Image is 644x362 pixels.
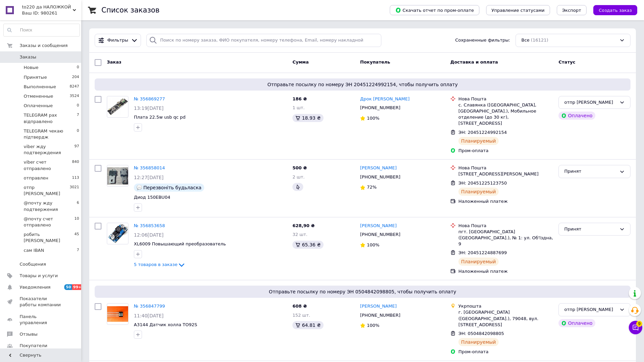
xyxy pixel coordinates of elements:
button: Экспорт [557,5,587,15]
span: 72% [367,185,377,190]
div: Принят [564,226,617,233]
div: 64.81 ₴ [292,321,323,329]
a: [PERSON_NAME] [360,165,397,171]
div: Планируемый [458,338,499,346]
div: Нова Пошта [458,223,553,229]
div: Нова Пошта [458,165,553,171]
span: 1 шт. [292,105,305,110]
span: 32 шт. [292,232,307,237]
span: to220 да НАЛОЖКОЙ [22,4,73,10]
a: [PERSON_NAME] [360,303,397,310]
div: Укрпошта [458,303,553,309]
a: Создать заказ [587,7,637,13]
div: отпр Іра [564,306,617,313]
span: 608 ₴ [292,304,307,309]
span: 3021 [70,185,79,197]
div: г. [GEOGRAPHIC_DATA] ([GEOGRAPHIC_DATA].), 79048, вул. [STREET_ADDRESS] [458,309,553,328]
span: Создать заказ [599,8,632,13]
input: Поиск [4,24,79,36]
span: робить [PERSON_NAME] [24,232,74,244]
span: XL6009 Повышающий преобразователь [134,241,226,246]
div: Оплачено [558,112,595,120]
div: [PHONE_NUMBER] [359,173,402,182]
span: Управление статусами [492,8,545,13]
span: Показатели работы компании [20,296,63,308]
span: Уведомления [20,284,50,290]
div: 18.93 ₴ [292,114,323,122]
span: 204 [72,74,79,80]
span: Принятые [24,74,47,80]
div: 65.36 ₴ [292,241,323,249]
div: Оплачено [558,319,595,327]
span: Товары и услуги [20,273,58,279]
span: отправлен [24,175,48,181]
span: Статус [558,59,575,65]
img: Фото товару [107,167,128,185]
span: сам IBAN [24,247,44,254]
span: Сохраненные фильтры: [455,37,510,44]
span: viber счет отправлено [24,159,72,171]
span: ЭН: 20451225123750 [458,180,507,186]
span: Сумма [292,59,309,65]
a: Плата 22.5w usb qc pd [134,115,186,120]
span: 5 товаров в заказе [134,262,177,267]
div: [PHONE_NUMBER] [359,311,402,320]
span: 7 [77,247,79,254]
span: 12:27[DATE] [134,175,164,180]
span: 6 [77,200,79,212]
span: 97 [74,144,79,156]
span: Выполненные [24,84,56,90]
span: отпр [PERSON_NAME] [24,185,70,197]
a: A3144 Датчик холла TO92S [134,322,197,327]
a: № 356858014 [134,165,165,170]
span: 0 [77,65,79,71]
div: Наложенный платеж [458,198,553,204]
span: 2 шт. [292,174,305,179]
div: Пром-оплата [458,349,553,355]
a: Дрок [PERSON_NAME] [360,96,409,102]
span: Отзывы [20,331,38,337]
span: 9 [636,321,642,327]
a: Фото товару [107,223,128,244]
span: Оплаченные [24,103,53,109]
a: [PERSON_NAME] [360,223,397,229]
span: @почту счет отправлено [24,216,74,228]
span: 100% [367,323,379,328]
a: № 356869277 [134,96,165,101]
span: Фильтры [108,37,128,44]
span: 11:40[DATE] [134,313,164,318]
h1: Список заказов [101,6,160,14]
span: 99+ [72,284,83,290]
span: ЭН: 20451224992154 [458,130,507,135]
div: пгт. [GEOGRAPHIC_DATA] ([GEOGRAPHIC_DATA].), № 1: ул. Об'їздна, 9 [458,229,553,247]
span: Экспорт [562,8,581,13]
a: Диод 150EBU04 [134,195,170,200]
span: 12:06[DATE] [134,232,164,238]
span: 152 шт. [292,313,310,318]
div: Наложенный платеж [458,268,553,274]
span: Покупатели [20,343,47,349]
button: Скачать отчет по пром-оплате [390,5,479,15]
span: 8247 [70,84,79,90]
span: ЭН: 20451224887699 [458,250,507,255]
span: 628,90 ₴ [292,223,315,228]
span: 45 [74,232,79,244]
img: Фото товару [107,223,128,243]
a: № 356847799 [134,304,165,309]
a: Фото товару [107,303,128,325]
span: 500 ₴ [292,165,307,170]
div: [PHONE_NUMBER] [359,230,402,239]
input: Поиск по номеру заказа, ФИО покупателя, номеру телефона, Email, номеру накладной [146,34,382,47]
img: :speech_balloon: [137,185,142,190]
span: Перезвоніть будьласка [143,185,201,190]
div: Принят [564,168,617,175]
span: 7 [77,112,79,124]
a: 5 товаров в заказе [134,262,186,267]
span: Новые [24,65,39,71]
span: viber жду подтверждения [24,144,74,156]
span: 840 [72,159,79,171]
div: Пром-оплата [458,148,553,154]
span: 0 [77,128,79,140]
